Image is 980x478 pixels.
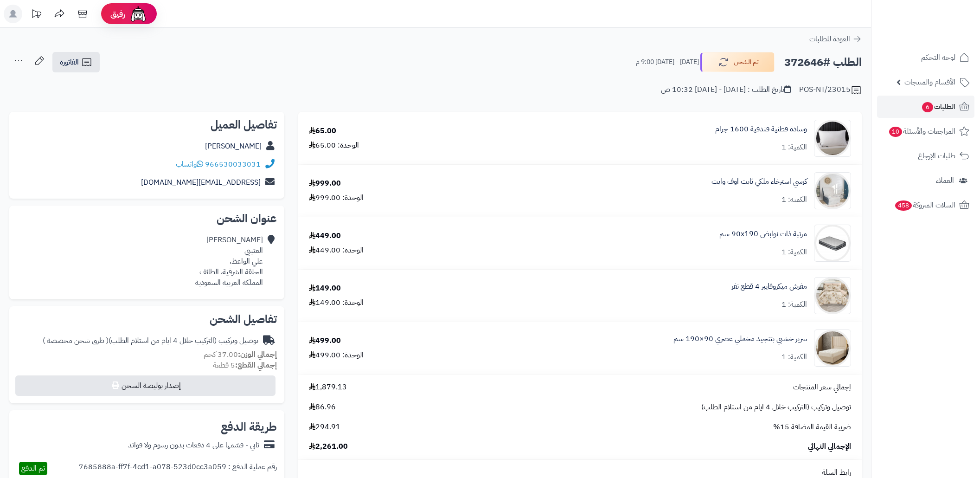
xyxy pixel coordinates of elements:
a: 966530033031 [205,159,261,170]
img: 1753859452-1-90x90.jpg [814,277,851,314]
span: 458 [895,200,912,211]
h2: تفاصيل الشحن [17,314,277,325]
span: إجمالي سعر المنتجات [793,382,851,393]
img: 1756210968-1-90x90.jpg [814,329,851,367]
a: وسادة قطنية فندقية 1600 جرام [715,124,807,135]
span: العملاء [936,174,954,187]
span: الطلبات [921,100,955,113]
span: طلبات الإرجاع [918,149,955,162]
div: [PERSON_NAME] العتيبي علي الواعظ، الحلقة الشرقية، الطائف المملكة العربية السعودية [195,235,263,288]
span: ( طرق شحن مخصصة ) [43,335,109,346]
div: الوحدة: 449.00 [309,245,364,256]
div: 65.00 [309,126,336,136]
strong: إجمالي الوزن: [238,349,277,360]
a: [PERSON_NAME] [205,141,262,152]
span: 86.96 [309,402,336,413]
a: لوحة التحكم [877,46,974,69]
a: [EMAIL_ADDRESS][DOMAIN_NAME] [141,177,261,188]
div: 499.00 [309,336,341,346]
span: 1,879.13 [309,382,347,393]
div: 999.00 [309,178,341,189]
a: السلات المتروكة458 [877,194,974,216]
a: مرتبة ذات نوابض 90x190 سم [719,229,807,239]
span: توصيل وتركيب (التركيب خلال 4 ايام من استلام الطلب) [701,402,851,413]
img: ai-face.png [129,5,147,23]
strong: إجمالي القطع: [235,360,277,371]
small: 37.00 كجم [204,349,277,360]
div: 149.00 [309,283,341,294]
div: الكمية: 1 [781,142,807,153]
div: 449.00 [309,231,341,241]
a: العملاء [877,169,974,192]
h2: طريقة الدفع [221,421,277,433]
a: تحديثات المنصة [25,5,48,26]
div: رابط السلة [302,467,858,478]
div: الكمية: 1 [781,352,807,362]
div: الكمية: 1 [781,247,807,258]
h2: الطلب #372646 [784,53,862,72]
span: الإجمالي النهائي [808,441,851,452]
span: 294.91 [309,422,340,433]
div: الكمية: 1 [781,299,807,310]
span: الأقسام والمنتجات [904,76,955,89]
a: مفرش ميكروفايبر 4 قطع نفر [731,281,807,292]
div: تاريخ الطلب : [DATE] - [DATE] 10:32 ص [661,84,791,95]
div: الوحدة: 499.00 [309,350,364,361]
div: الوحدة: 999.00 [309,193,364,203]
button: إصدار بوليصة الشحن [15,375,275,396]
a: العودة للطلبات [809,33,862,45]
span: رفيق [110,8,125,19]
img: 1728804863-110102100029-90x90.jpg [814,172,851,209]
a: المراجعات والأسئلة10 [877,120,974,142]
span: العودة للطلبات [809,33,850,45]
div: توصيل وتركيب (التركيب خلال 4 ايام من استلام الطلب) [43,336,258,346]
span: تم الدفع [21,463,45,474]
div: تابي - قسّمها على 4 دفعات بدون رسوم ولا فوائد [128,440,259,451]
a: كرسي استرخاء ملكي ثابت اوف وايت [711,176,807,187]
a: الطلبات6 [877,96,974,118]
div: الكمية: 1 [781,194,807,205]
small: [DATE] - [DATE] 9:00 م [636,58,699,67]
div: الوحدة: 149.00 [309,297,364,308]
a: الفاتورة [52,52,100,72]
img: logo-2.png [917,26,971,45]
img: 1728808024-110601060001-90x90.jpg [814,225,851,262]
a: واتساب [176,159,203,170]
span: السلات المتروكة [894,199,955,212]
div: رقم عملية الدفع : 7685888a-ff7f-4cd1-a078-523d0cc3a059 [79,462,277,475]
small: 5 قطعة [213,360,277,371]
span: 10 [889,127,902,137]
span: ضريبة القيمة المضافة 15% [773,422,851,433]
a: طلبات الإرجاع [877,145,974,167]
h2: عنوان الشحن [17,213,277,224]
div: الوحدة: 65.00 [309,140,359,151]
button: تم الشحن [700,52,775,72]
div: POS-NT/23015 [799,84,862,96]
span: لوحة التحكم [921,51,955,64]
a: سرير خشبي بتنجيد مخملي عصري 90×190 سم [673,334,807,344]
span: 6 [922,102,933,112]
h2: تفاصيل العميل [17,119,277,130]
span: 2,261.00 [309,441,348,452]
span: الفاتورة [60,57,79,68]
img: 1686137768-2290-90x90.png [814,120,851,157]
span: المراجعات والأسئلة [888,125,955,138]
